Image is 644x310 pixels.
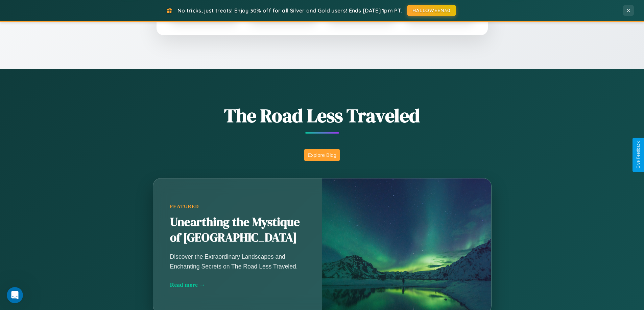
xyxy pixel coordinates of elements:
div: Read more → [170,281,305,288]
div: Give Feedback [636,141,641,169]
button: HALLOWEEN30 [407,5,456,16]
iframe: Intercom live chat [7,287,23,303]
h2: Unearthing the Mystique of [GEOGRAPHIC_DATA] [170,215,305,246]
p: Discover the Extraordinary Landscapes and Enchanting Secrets on The Road Less Traveled. [170,252,305,271]
h1: The Road Less Traveled [119,103,525,129]
button: Explore Blog [304,149,340,161]
div: Featured [170,204,305,209]
span: No tricks, just treats! Enjoy 30% off for all Silver and Gold users! Ends [DATE] 1pm PT. [177,7,402,14]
